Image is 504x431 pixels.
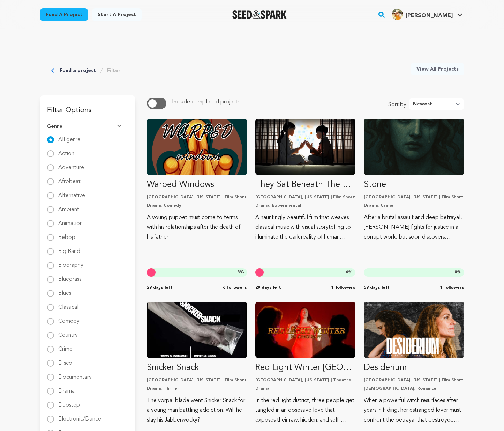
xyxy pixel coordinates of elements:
p: They Sat Beneath The Sleeping Moon [255,179,355,190]
p: Desiderium [364,362,464,373]
label: All genre [58,131,81,143]
div: Huey R.'s Profile [392,9,453,20]
a: Fund Desiderium [364,302,464,425]
p: When a powerful witch resurfaces after years in hiding, her estranged lover must confront the bet... [364,396,464,425]
label: Crime [58,341,73,352]
span: 1 followers [331,285,355,291]
label: Comedy [58,313,80,324]
span: % [454,270,461,275]
label: Drama [58,383,75,394]
label: Disco [58,355,72,366]
a: Fund Warped Windows [147,119,247,242]
p: The vorpal blade went Snicker Snack for a young man battling addiction. Will he slay his Jabberwo... [147,396,247,425]
p: Drama, Comedy [147,203,247,209]
a: Fund a project [40,8,88,21]
label: Bluegrass [58,271,81,282]
h3: Filter Options [40,95,135,117]
p: [GEOGRAPHIC_DATA], [US_STATE] | Film Short [255,195,355,200]
p: Drama, Thriller [147,386,247,392]
p: Drama, Crime [364,203,464,209]
p: Warped Windows [147,179,247,190]
a: Fund Stone [364,119,464,242]
span: 6 [346,270,348,275]
p: After a brutal assault and deep betrayal, [PERSON_NAME] fights for justice in a corrupt world but... [364,213,464,242]
a: Fund Red Light Winter Los Angeles [255,302,355,425]
label: Bebop [58,229,75,240]
img: Seed&Spark Logo Dark Mode [232,10,287,19]
span: % [237,270,244,275]
label: Dubstep [58,397,80,408]
img: Seed&Spark Arrow Down Icon [117,125,123,128]
a: Start a project [92,8,142,21]
img: baec22c0f527068c.jpg [392,9,403,20]
a: Seed&Spark Homepage [232,10,287,19]
span: Genre [47,123,62,130]
p: Stone [364,179,464,190]
span: Sort by: [388,101,409,110]
p: Red Light Winter [GEOGRAPHIC_DATA] [255,362,355,373]
span: % [346,270,353,275]
span: Include completed projects [172,99,240,105]
span: [PERSON_NAME] [406,13,453,19]
p: [GEOGRAPHIC_DATA], [US_STATE] | Film Short [147,195,247,200]
p: [GEOGRAPHIC_DATA], [US_STATE] | Film Short [364,195,464,200]
p: Drama, Experimental [255,203,355,209]
span: 0 [454,270,457,275]
label: Action [58,145,74,156]
div: Breadcrumb [51,63,121,78]
span: 1 followers [440,285,464,291]
label: Documentary [58,369,92,380]
label: Alternative [58,187,85,198]
p: [GEOGRAPHIC_DATA], [US_STATE] | Theatre [255,378,355,383]
p: [DEMOGRAPHIC_DATA], Romance [364,386,464,392]
label: Afrobeat [58,173,81,184]
p: Drama [255,386,355,392]
a: Fund They Sat Beneath The Sleeping Moon [255,119,355,242]
label: Animation [58,215,83,226]
span: 29 days left [255,285,281,291]
p: Snicker Snack [147,362,247,373]
label: Country [58,327,78,338]
p: [GEOGRAPHIC_DATA], [US_STATE] | Film Short [147,378,247,383]
p: A hauntingly beautiful film that weaves classical music with visual storytelling to illuminate th... [255,213,355,242]
a: Filter [107,67,121,74]
a: View All Projects [411,63,464,75]
a: Fund a project [60,67,96,74]
label: Ambient [58,201,79,212]
label: Adventure [58,159,84,170]
p: A young puppet must come to terms with his relationships after the death of his father [147,213,247,242]
span: 8 [237,270,240,275]
label: Classical [58,299,78,310]
span: 59 days left [364,285,390,291]
span: Huey R.'s Profile [390,7,464,22]
button: Genre [47,117,128,136]
label: Biography [58,257,83,268]
label: Big Band [58,243,80,254]
a: Fund Snicker Snack [147,302,247,425]
label: Blues [58,285,71,296]
label: Electronic/Dance [58,411,101,422]
span: 6 followers [223,285,247,291]
a: Huey R.'s Profile [390,7,464,20]
span: 29 days left [147,285,173,291]
p: [GEOGRAPHIC_DATA], [US_STATE] | Film Short [364,378,464,383]
p: In the red light district, three people get tangled in an obsessive love that exposes their raw, ... [255,396,355,425]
